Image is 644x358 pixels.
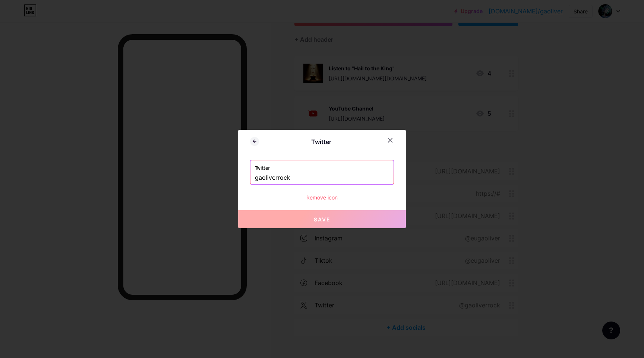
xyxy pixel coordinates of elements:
[255,172,389,184] input: Twitter username
[250,194,394,201] div: Remove icon
[255,160,389,172] label: Twitter
[314,216,331,223] span: Save
[238,210,406,228] button: Save
[259,137,383,146] div: Twitter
